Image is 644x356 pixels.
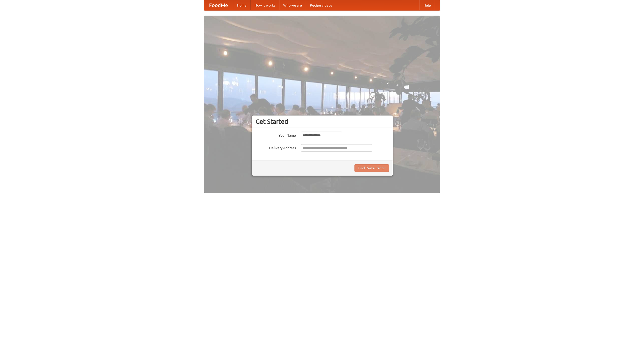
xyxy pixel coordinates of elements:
label: Your Name [256,132,296,138]
label: Delivery Address [256,144,296,150]
button: Find Restaurants! [354,164,389,172]
a: Who we are [279,0,306,10]
a: Home [233,0,251,10]
a: FoodMe [204,0,233,10]
a: Recipe videos [306,0,336,10]
h3: Get Started [256,118,389,125]
a: Help [419,0,435,10]
a: How it works [251,0,279,10]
